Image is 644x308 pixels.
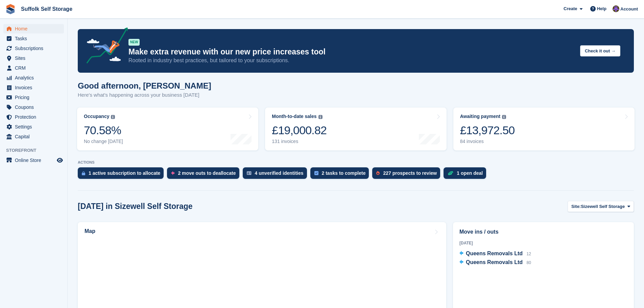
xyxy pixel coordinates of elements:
h1: Good afternoon, [PERSON_NAME] [78,81,211,90]
div: £13,972.50 [460,123,515,137]
span: Coupons [15,102,55,112]
img: task-75834270c22a3079a89374b754ae025e5fb1db73e45f91037f5363f120a921f8.svg [314,171,318,175]
a: 227 prospects to review [372,167,444,182]
span: Help [597,5,606,12]
span: Settings [15,122,55,132]
p: ACTIONS [78,160,634,165]
a: menu [3,112,64,122]
span: Account [620,6,638,13]
a: Queens Removals Ltd 80 [459,258,531,267]
div: 131 invoices [272,139,327,144]
div: [DATE] [459,240,627,246]
a: menu [3,63,64,73]
div: 2 move outs to deallocate [178,170,236,176]
span: Storefront [6,147,67,154]
span: Protection [15,112,55,122]
h2: Map [85,228,95,234]
span: 80 [526,260,531,265]
img: move_outs_to_deallocate_icon-f764333ba52eb49d3ac5e1228854f67142a1ed5810a6f6cc68b1a99e826820c5.svg [171,171,174,175]
div: 4 unverified identities [255,170,304,176]
div: 1 open deal [457,170,483,176]
a: Awaiting payment £13,972.50 84 invoices [453,108,635,150]
span: Subscriptions [15,44,55,53]
img: icon-info-grey-7440780725fd019a000dd9b08b2336e03edf1995a4989e88bcd33f0948082b44.svg [318,115,323,119]
p: Rooted in industry best practices, but tailored to your subscriptions. [128,57,575,64]
a: menu [3,93,64,102]
span: Tasks [15,34,55,43]
div: Occupancy [84,114,109,119]
span: CRM [15,63,55,73]
a: Preview store [56,156,64,164]
img: Emma [613,5,619,12]
span: Analytics [15,73,55,82]
a: Month-to-date sales £19,000.82 131 invoices [265,108,446,150]
div: £19,000.82 [272,123,327,137]
a: menu [3,24,64,33]
a: 2 tasks to complete [310,167,373,182]
img: icon-info-grey-7440780725fd019a000dd9b08b2336e03edf1995a4989e88bcd33f0948082b44.svg [111,115,115,119]
img: stora-icon-8386f47178a22dfd0bd8f6a31ec36ba5ce8667c1dd55bd0f319d3a0aa187defe.svg [5,4,16,14]
a: 2 move outs to deallocate [167,167,242,182]
span: Queens Removals Ltd [466,259,523,265]
span: Create [564,5,577,12]
span: 12 [526,252,531,256]
button: Check it out → [580,45,620,56]
a: menu [3,73,64,82]
a: 1 active subscription to allocate [78,167,167,182]
h2: [DATE] in Sizewell Self Storage [78,202,193,211]
img: active_subscription_to_allocate_icon-d502201f5373d7db506a760aba3b589e785aa758c864c3986d89f69b8ff3... [82,171,85,175]
p: Make extra revenue with our new price increases tool [128,47,575,57]
span: Online Store [15,156,55,165]
span: Home [15,24,55,33]
a: menu [3,156,64,165]
div: Month-to-date sales [272,114,316,119]
a: 1 open deal [444,167,490,182]
a: menu [3,132,64,141]
a: 4 unverified identities [243,167,310,182]
div: 1 active subscription to allocate [89,170,160,176]
a: menu [3,53,64,63]
img: verify_identity-adf6edd0f0f0b5bbfe63781bf79b02c33cf7c696d77639b501bdc392416b5a36.svg [247,171,252,175]
div: 84 invoices [460,139,515,144]
span: Pricing [15,93,55,102]
h2: Move ins / outs [459,228,627,236]
div: 227 prospects to review [383,170,437,176]
span: Queens Removals Ltd [466,251,523,256]
span: Site: [571,203,581,210]
a: menu [3,34,64,43]
a: Queens Removals Ltd 12 [459,250,531,258]
div: No change [DATE] [84,139,123,144]
a: Suffolk Self Storage [18,3,75,15]
div: 70.58% [84,123,123,137]
span: Capital [15,132,55,141]
a: menu [3,83,64,92]
div: Awaiting payment [460,114,501,119]
a: menu [3,102,64,112]
button: Site: Sizewell Self Storage [568,201,634,212]
img: deal-1b604bf984904fb50ccaf53a9ad4b4a5d6e5aea283cecdc64d6e3604feb123c2.svg [448,171,453,175]
img: icon-info-grey-7440780725fd019a000dd9b08b2336e03edf1995a4989e88bcd33f0948082b44.svg [502,115,506,119]
a: menu [3,44,64,53]
div: NEW [128,39,140,46]
img: price-adjustments-announcement-icon-8257ccfd72463d97f412b2fc003d46551f7dbcb40ab6d574587a9cd5c0d94... [81,27,128,66]
a: menu [3,122,64,132]
div: 2 tasks to complete [322,170,366,176]
p: Here's what's happening across your business [DATE] [78,91,211,99]
span: Sizewell Self Storage [581,203,625,210]
img: prospect-51fa495bee0391a8d652442698ab0144808aea92771e9ea1ae160a38d050c398.svg [376,171,380,175]
span: Sites [15,53,55,63]
span: Invoices [15,83,55,92]
a: Occupancy 70.58% No change [DATE] [77,108,258,150]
